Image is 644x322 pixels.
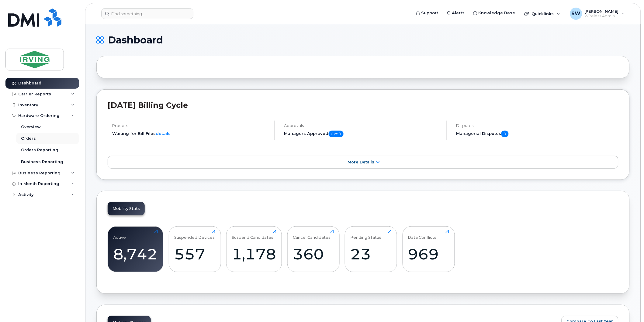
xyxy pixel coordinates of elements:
[351,230,392,269] a: Pending Status23
[112,131,269,136] li: Waiting for Bill Files
[293,230,334,269] a: Cancel Candidates360
[174,230,215,269] a: Suspended Devices557
[113,230,126,240] div: Active
[232,230,274,240] div: Suspend Candidates
[284,131,441,137] h5: Managers Approved
[329,131,344,137] span: 0 of 0
[232,230,276,269] a: Suspend Candidates1,178
[408,230,449,269] a: Data Conflicts969
[456,131,618,137] h5: Managerial Disputes
[284,123,441,128] h4: Approvals
[351,245,392,263] div: 23
[174,245,215,263] div: 557
[174,230,215,240] div: Suspended Devices
[293,230,331,240] div: Cancel Candidates
[351,230,382,240] div: Pending Status
[113,245,158,263] div: 8,742
[501,131,509,137] span: 0
[456,123,618,128] h4: Disputes
[112,123,269,128] h4: Process
[408,245,449,263] div: 969
[113,230,158,269] a: Active8,742
[293,245,334,263] div: 360
[348,160,374,164] span: More Details
[232,245,276,263] div: 1,178
[156,131,171,136] a: details
[408,230,437,240] div: Data Conflicts
[108,36,163,45] span: Dashboard
[108,101,618,110] h2: [DATE] Billing Cycle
